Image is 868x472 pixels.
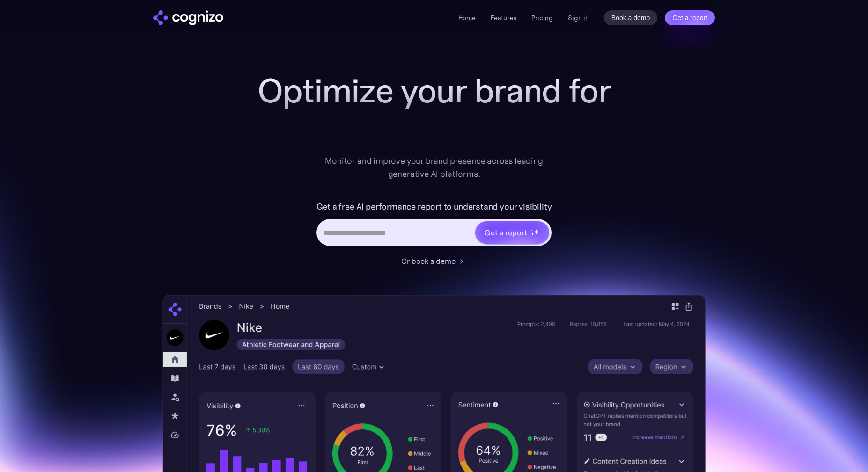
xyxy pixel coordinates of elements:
a: Or book a demo [401,255,467,267]
label: Get a free AI performance report to understand your visibility [316,199,552,214]
a: Pricing [531,14,553,22]
div: Monitor and improve your brand presence across leading generative AI platforms. [319,154,549,181]
img: star [531,229,532,231]
a: Get a reportstarstarstar [474,220,550,245]
img: star [531,232,534,236]
a: Book a demo [604,10,658,25]
form: Hero URL Input Form [316,199,552,251]
img: cognizo logo [153,10,223,25]
div: Get a report [485,227,527,238]
div: Or book a demo [401,255,456,267]
a: Get a report [665,10,715,25]
img: star [533,229,539,235]
a: home [153,10,223,25]
h1: Optimize your brand for [247,72,621,109]
a: Features [491,14,516,22]
a: Home [458,14,476,22]
a: Sign in [568,12,589,23]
